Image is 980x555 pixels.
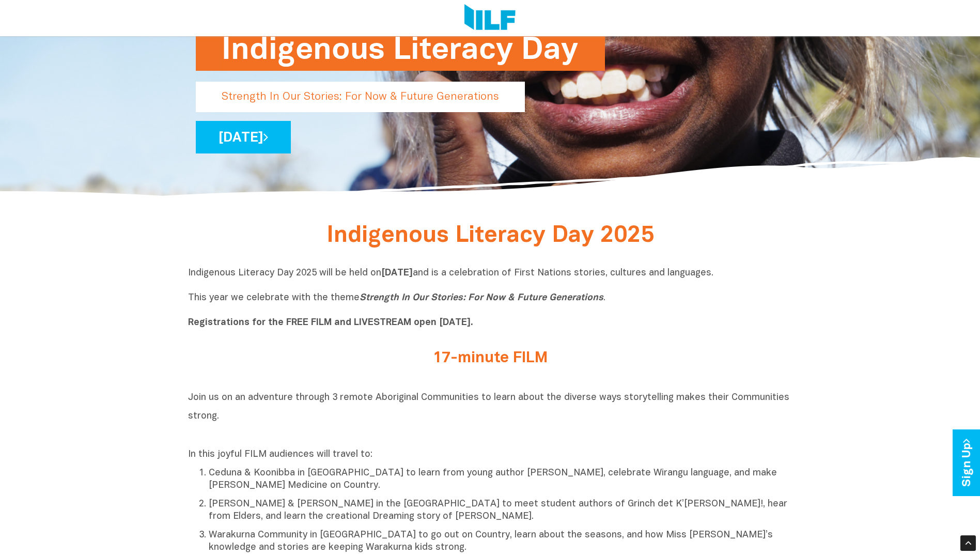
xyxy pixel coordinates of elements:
[297,350,684,367] h2: 17-minute FILM
[188,318,473,327] b: Registrations for the FREE FILM and LIVESTREAM open [DATE].
[188,449,792,461] p: In this joyful FILM audiences will travel to:
[360,294,603,302] i: Strength In Our Stories: For Now & Future Generations
[209,498,792,523] p: [PERSON_NAME] & [PERSON_NAME] in the [GEOGRAPHIC_DATA] to meet student authors of Grinch det K’[P...
[326,225,654,246] span: Indigenous Literacy Day 2025
[209,467,792,492] p: Ceduna & Koonibba in [GEOGRAPHIC_DATA] to learn from young author [PERSON_NAME], celebrate Wirang...
[960,535,976,551] div: Scroll Back to Top
[464,4,516,32] img: Logo
[196,82,525,112] p: Strength In Our Stories: For Now & Future Generations
[196,121,291,153] a: [DATE]
[209,529,792,554] p: Warakurna Community in [GEOGRAPHIC_DATA] to go out on Country, learn about the seasons, and how M...
[381,269,413,277] b: [DATE]
[188,393,789,421] span: Join us on an adventure through 3 remote Aboriginal Communities to learn about the diverse ways s...
[222,29,579,71] h1: Indigenous Literacy Day
[188,267,792,329] p: Indigenous Literacy Day 2025 will be held on and is a celebration of First Nations stories, cultu...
